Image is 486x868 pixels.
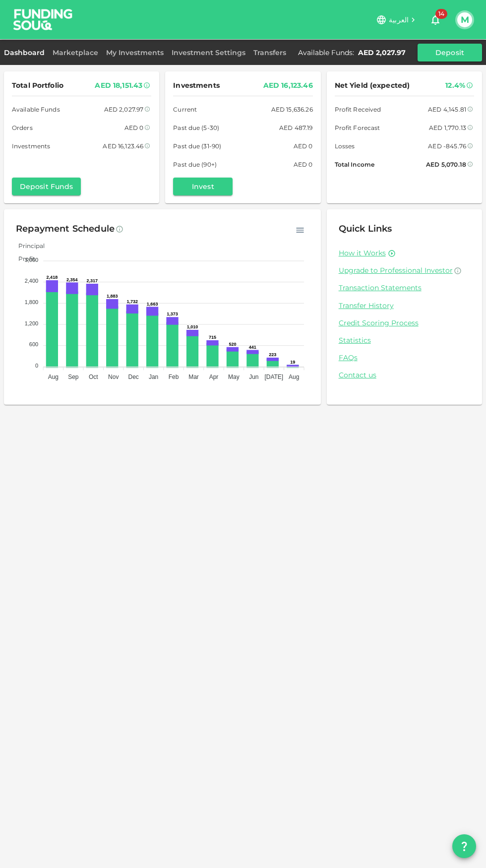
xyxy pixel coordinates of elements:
span: Total Income [335,159,374,170]
a: Transaction Statements [339,283,470,293]
tspan: 0 [35,363,38,369]
tspan: Mar [188,373,199,380]
span: Past due (90+) [173,159,217,170]
tspan: 600 [29,341,38,347]
tspan: 1,200 [25,320,39,326]
div: AED 15,636.26 [271,104,313,115]
button: M [457,12,472,27]
span: Orders [12,123,33,133]
span: Available Funds [12,104,60,115]
tspan: Sep [68,373,79,380]
button: question [452,834,476,858]
tspan: Jun [249,373,258,380]
span: Investments [173,79,219,92]
div: AED 0 [294,141,313,151]
div: AED 1,770.13 [429,123,466,133]
a: Statistics [339,336,470,345]
span: Total Portfolio [12,79,63,92]
a: Upgrade to Professional Investor [339,266,470,275]
a: FAQs [339,353,470,363]
tspan: May [228,373,240,380]
div: AED 5,070.18 [426,159,466,170]
span: Losses [335,141,355,151]
tspan: Feb [169,373,179,380]
tspan: Oct [89,373,98,380]
a: Credit Scoring Process [339,318,470,328]
tspan: Aug [48,373,59,380]
div: Available Funds : [298,48,354,57]
span: Profit [11,255,35,262]
div: AED 4,145.81 [428,104,466,115]
span: Profit Received [335,104,381,115]
span: Quick Links [339,223,392,234]
span: العربية [389,15,409,24]
div: AED 487.19 [279,123,313,133]
a: My Investments [102,48,168,57]
a: How it Works [339,248,386,258]
a: Marketplace [49,48,102,57]
span: Past due (31-90) [173,141,221,151]
tspan: [DATE] [264,373,283,380]
button: Deposit Funds [12,178,81,195]
tspan: Apr [209,373,219,380]
tspan: Aug [289,373,299,380]
span: Upgrade to Professional Investor [339,266,453,275]
span: Principal [11,242,45,249]
div: AED 0 [294,159,313,170]
tspan: Jan [149,373,158,380]
a: Transfer History [339,301,470,310]
a: Contact us [339,371,470,380]
a: Transfers [249,48,290,57]
span: Profit Forecast [335,123,380,133]
div: 12.4% [445,79,465,92]
div: AED 2,027.97 [104,104,144,115]
button: Invest [173,178,233,195]
div: Repayment Schedule [16,221,115,237]
a: Investment Settings [168,48,249,57]
div: AED 16,123.46 [103,141,143,151]
tspan: Nov [108,373,119,380]
tspan: Dec [128,373,139,380]
div: AED 18,151.43 [95,79,142,92]
span: Past due (5-30) [173,123,219,133]
button: 14 [425,10,445,30]
a: Dashboard [4,48,49,57]
button: Deposit [418,44,482,62]
tspan: 1,800 [25,299,39,305]
span: 14 [435,9,447,19]
span: Investments [12,141,50,151]
div: AED 0 [124,123,144,133]
div: AED 2,027.97 [358,48,406,57]
div: AED 16,123.46 [263,79,313,92]
div: AED -845.76 [428,141,466,151]
tspan: 3,000 [25,257,39,263]
tspan: 2,400 [25,278,39,284]
span: Current [173,104,197,115]
span: Net Yield (expected) [335,79,410,92]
